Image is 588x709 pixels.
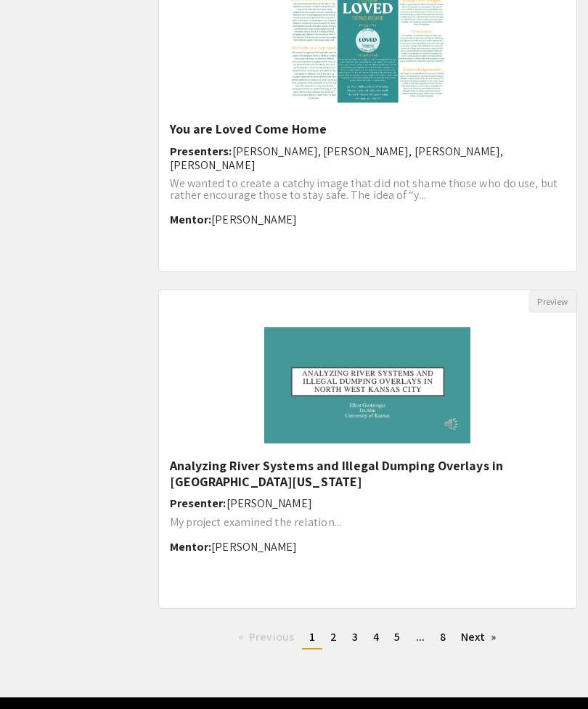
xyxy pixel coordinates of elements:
h6: Presenter: [170,496,566,510]
button: Preview [528,290,576,313]
span: [PERSON_NAME] [226,496,312,511]
span: [PERSON_NAME] [211,212,297,227]
span: 2 [330,629,337,644]
span: Mentor: [170,212,212,227]
ul: Pagination [158,626,578,649]
span: Previous [249,629,294,644]
div: Open Presentation <p><span style="color: rgb(38, 38, 38);">Analyzing River Systems and Illegal Du... [158,290,578,609]
span: [PERSON_NAME] [211,539,297,554]
img: <p><span style="color: rgb(38, 38, 38);">Analyzing River Systems and Illegal Dumping Overlays in ... [250,313,485,458]
span: 8 [440,629,446,644]
a: Next page [454,626,504,648]
h5: You are Loved Come Home [170,121,566,137]
span: 5 [394,629,400,644]
span: [PERSON_NAME], [PERSON_NAME], [PERSON_NAME], [PERSON_NAME] [170,144,504,173]
p: We wanted to create a catchy image that did not shame those who do use, but rather encourage thos... [170,178,566,201]
span: 1 [309,629,315,644]
iframe: Chat [11,644,62,698]
span: ... [416,629,425,644]
p: My project examined the relation... [170,517,566,528]
h6: Presenters: [170,144,566,172]
span: Mentor: [170,539,212,554]
span: 3 [352,629,358,644]
span: 4 [373,629,379,644]
h5: Analyzing River Systems and Illegal Dumping Overlays in [GEOGRAPHIC_DATA][US_STATE] [170,458,566,489]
